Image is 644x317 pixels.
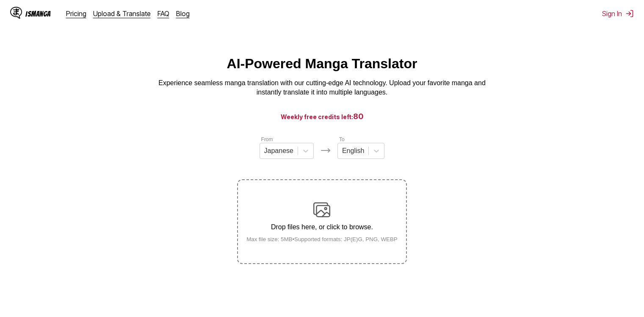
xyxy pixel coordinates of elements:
a: Upload & Translate [93,9,151,18]
div: IsManga [25,10,51,18]
label: To [339,136,345,142]
img: Languages icon [321,145,331,156]
label: From [261,136,273,142]
button: Sign In [602,9,634,18]
small: Max file size: 5MB • Supported formats: JP(E)G, PNG, WEBP [240,236,404,242]
a: FAQ [158,9,169,18]
h3: Weekly free credits left: [20,111,624,122]
a: Blog [176,9,190,18]
a: IsManga LogoIsManga [10,7,66,20]
span: 80 [353,112,364,121]
img: Sign out [625,9,634,18]
h1: AI-Powered Manga Translator [227,56,417,72]
p: Experience seamless manga translation with our cutting-edge AI technology. Upload your favorite m... [153,78,492,97]
p: Drop files here, or click to browse. [240,223,404,231]
a: Pricing [66,9,86,18]
img: IsManga Logo [10,7,22,19]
